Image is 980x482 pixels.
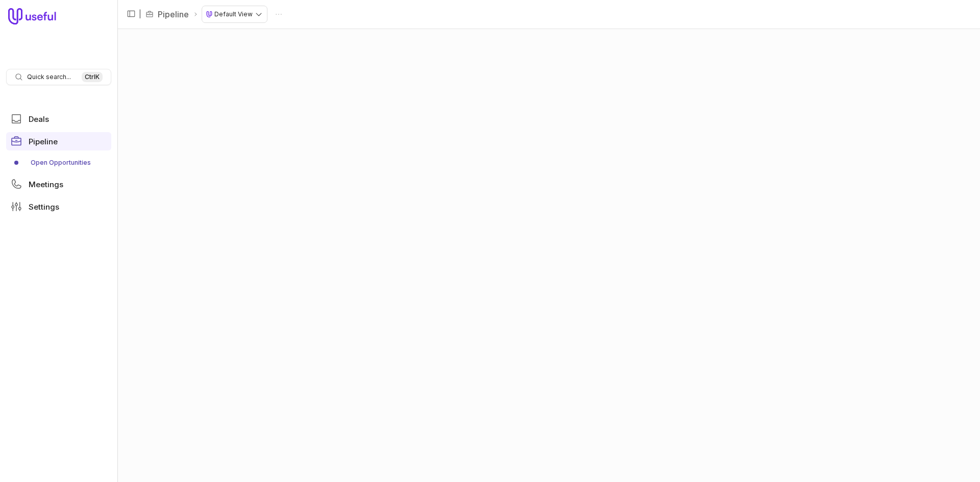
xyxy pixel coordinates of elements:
[124,6,139,21] button: Collapse sidebar
[6,110,111,128] a: Deals
[271,7,286,22] button: Actions
[6,155,111,171] a: Open Opportunities
[29,115,49,123] span: Deals
[6,155,111,171] div: Pipeline submenu
[29,203,59,211] span: Settings
[158,8,189,20] a: Pipeline
[27,73,71,81] span: Quick search...
[29,181,63,188] span: Meetings
[6,197,111,216] a: Settings
[6,132,111,150] a: Pipeline
[82,72,103,82] kbd: Ctrl K
[6,175,111,193] a: Meetings
[29,138,58,145] span: Pipeline
[139,8,141,20] span: |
